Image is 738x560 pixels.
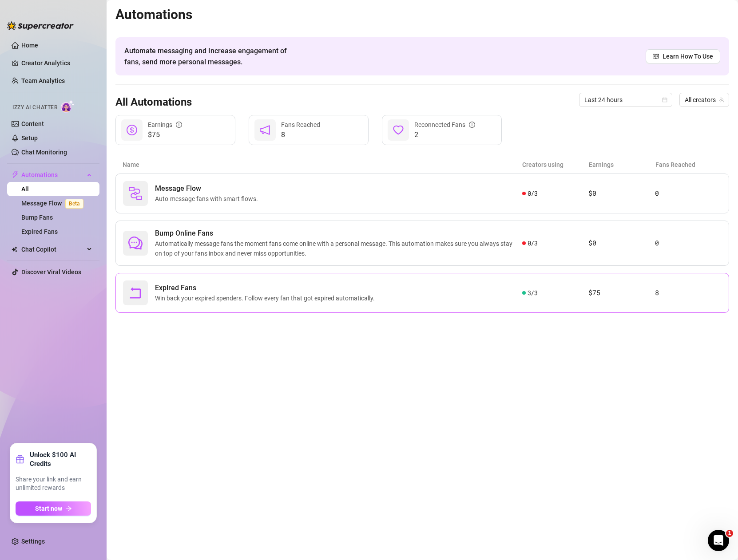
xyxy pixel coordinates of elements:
article: 8 [655,288,722,298]
span: 2 [414,130,475,140]
span: Expired Fans [155,283,378,293]
img: svg%3e [128,186,143,201]
span: notification [260,125,270,135]
span: comment [128,236,143,250]
span: Last 24 hours [584,93,667,106]
span: 0 / 3 [528,189,538,198]
span: $75 [148,130,182,140]
a: Creator Analytics [21,56,92,70]
h2: Automations [115,6,729,23]
article: $0 [588,238,655,248]
img: Chat Copilot [12,246,17,252]
article: 0 [655,238,722,248]
span: gift [16,455,24,464]
span: calendar [662,97,667,103]
a: Discover Viral Videos [21,268,81,276]
a: Expired Fans [21,228,58,235]
img: logo-BBDzfeDw.svg [7,21,74,30]
span: rollback [128,286,143,300]
article: 0 [655,188,722,199]
span: All creators [685,93,724,106]
span: dollar [127,125,137,135]
span: Bump Online Fans [155,228,522,239]
span: Start now [35,505,62,512]
span: info-circle [176,122,182,128]
a: Home [21,42,38,49]
span: 3 / 3 [528,288,538,298]
span: Share your link and earn unlimited rewards [16,475,91,493]
span: Auto-message fans with smart flows. [155,194,262,204]
a: Message FlowBeta [21,200,87,207]
button: Start nowarrow-right [16,501,91,516]
a: All [21,185,29,193]
span: Automations [21,168,84,182]
span: team [719,97,724,103]
article: Name [123,160,522,170]
span: Automatically message fans the moment fans come online with a personal message. This automation m... [155,239,522,258]
h3: All Automations [115,95,192,110]
span: arrow-right [66,505,72,512]
img: AI Chatter [61,100,75,113]
span: Automate messaging and Increase engagement of fans, send more personal messages. [124,45,295,67]
span: Izzy AI Chatter [12,103,57,112]
article: Fans Reached [655,160,722,170]
article: Creators using [522,160,589,170]
span: 0 / 3 [528,238,538,248]
a: Chat Monitoring [21,149,67,156]
a: Content [21,120,44,127]
strong: Unlock $100 AI Credits [30,450,91,468]
span: read [653,53,659,59]
div: Reconnected Fans [414,120,475,130]
span: Learn How To Use [663,51,713,61]
a: Team Analytics [21,77,65,84]
div: Earnings [148,120,182,130]
span: Win back your expired spenders. Follow every fan that got expired automatically. [155,293,378,303]
span: Fans Reached [281,121,320,128]
span: 1 [726,530,733,537]
a: Bump Fans [21,214,53,221]
span: Chat Copilot [21,242,84,256]
article: Earnings [589,160,655,170]
span: Message Flow [155,183,262,194]
span: heart [393,125,404,135]
span: info-circle [469,122,475,128]
article: $0 [588,188,655,199]
a: Setup [21,134,38,142]
a: Settings [21,538,45,545]
span: thunderbolt [12,171,19,178]
span: Beta [65,199,83,209]
a: Learn How To Use [646,49,720,63]
iframe: Intercom live chat [708,530,729,551]
article: $75 [588,288,655,298]
span: 8 [281,130,320,140]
